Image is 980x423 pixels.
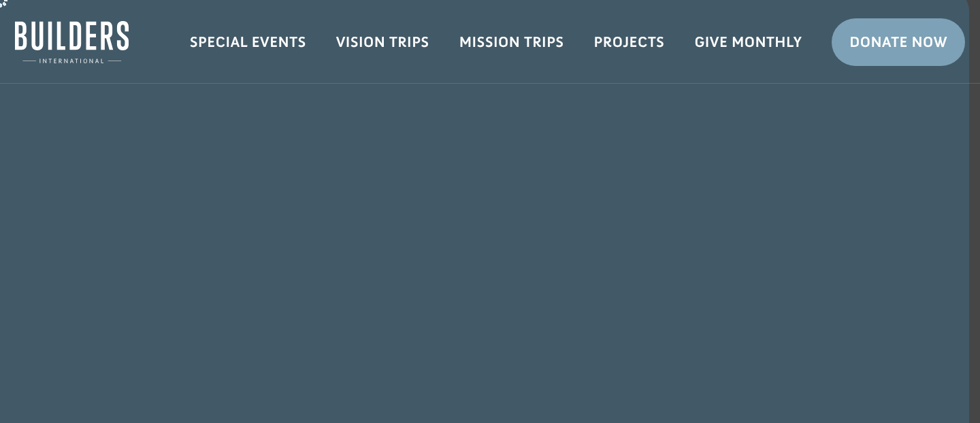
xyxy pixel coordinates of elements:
a: Special Events [175,22,321,62]
a: Give Monthly [679,22,817,62]
a: Mission Trips [444,22,579,62]
a: Vision Trips [321,22,444,62]
img: Builders International [15,21,129,63]
a: Donate Now [832,18,965,66]
a: Projects [579,22,680,62]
